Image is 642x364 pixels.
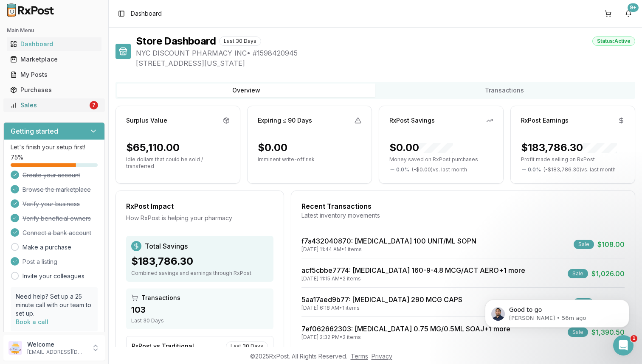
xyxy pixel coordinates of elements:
[3,37,105,51] button: Dashboard
[27,340,86,349] p: Welcome
[258,141,287,154] div: $0.00
[7,27,101,34] h2: Main Menu
[136,34,216,48] h1: Store Dashboard
[23,229,91,237] span: Connect a bank account
[7,52,101,67] a: Marketplace
[521,156,625,163] p: Profit made selling on RxPost
[23,243,71,252] a: Make a purchase
[7,82,101,98] a: Purchases
[631,335,637,342] span: 1
[8,341,22,355] img: User avatar
[23,200,80,208] span: Verify your business
[145,241,188,251] span: Total Savings
[131,270,268,277] div: Combined savings and earnings through RxPost
[301,334,510,341] div: [DATE] 2:32 PM • 2 items
[472,282,642,341] iframe: Intercom notifications message
[23,185,91,194] span: Browse the marketplace
[23,171,80,179] span: Create your account
[543,166,616,173] span: ( - $183,786.30 ) vs. last month
[11,126,58,136] h3: Getting started
[131,304,268,316] div: 103
[372,353,392,360] a: Privacy
[528,166,541,173] span: 0.0 %
[126,116,167,125] div: Surplus Value
[10,40,98,48] div: Dashboard
[10,86,98,94] div: Purchases
[23,272,84,280] a: Invite your colleagues
[126,201,273,211] div: RxPost Impact
[141,294,180,302] span: Transactions
[521,116,569,125] div: RxPost Earnings
[16,292,93,318] p: Need help? Set up a 25 minute call with our team to set up.
[613,335,634,356] iframe: Intercom live chat
[389,156,493,163] p: Money saved on RxPost purchases
[622,7,635,20] button: 9+
[219,36,261,46] div: Last 30 Days
[136,48,635,58] span: NYC DISCOUNT PHARMACY INC • # 1598420945
[10,55,98,64] div: Marketplace
[597,239,625,249] span: $108.00
[131,9,162,18] nav: breadcrumb
[10,101,88,109] div: Sales
[7,67,101,82] a: My Posts
[375,84,634,97] button: Transactions
[90,101,98,109] div: 7
[389,141,453,154] div: $0.00
[351,353,368,360] a: Terms
[301,266,525,274] a: acf5cbbe7774: [MEDICAL_DATA] 160-9-4.8 MCG/ACT AERO+1 more
[23,258,57,266] span: Post a listing
[396,166,409,173] span: 0.0 %
[301,325,510,333] a: 7ef062662303: [MEDICAL_DATA] 0.75 MG/0.5ML SOAJ+1 more
[7,36,101,52] a: Dashboard
[117,84,375,97] button: Overview
[521,141,617,154] div: $183,786.30
[301,295,462,304] a: 5aa17aed9b77: [MEDICAL_DATA] 290 MCG CAPS
[131,9,162,18] span: Dashboard
[258,116,312,125] div: Expiring ≤ 90 Days
[591,269,625,279] span: $1,026.00
[27,349,86,356] p: [EMAIL_ADDRESS][DOMAIN_NAME]
[7,98,101,113] a: Sales7
[136,58,635,68] span: [STREET_ADDRESS][US_STATE]
[10,70,98,79] div: My Posts
[11,153,23,162] span: 75 %
[301,246,476,253] div: [DATE] 11:44 AM • 1 items
[226,342,268,351] div: Last 30 Days
[126,141,180,154] div: $65,110.00
[3,3,58,17] img: RxPost Logo
[132,342,194,350] div: RxPost vs Traditional
[574,240,594,249] div: Sale
[131,255,268,268] div: $183,786.30
[3,68,105,81] button: My Posts
[3,98,105,112] button: Sales7
[301,211,625,220] div: Latest inventory movements
[16,318,48,325] a: Book a call
[258,156,361,163] p: Imminent write-off risk
[23,214,91,223] span: Verify beneficial owners
[301,237,476,245] a: f7a432040870: [MEDICAL_DATA] 100 UNIT/ML SOPN
[412,166,467,173] span: ( - $0.00 ) vs. last month
[126,214,273,222] div: How RxPost is helping your pharmacy
[126,156,230,170] p: Idle dollars that could be sold / transferred
[568,269,588,278] div: Sale
[131,317,268,324] div: Last 30 Days
[301,275,525,282] div: [DATE] 11:15 AM • 2 items
[389,116,435,125] div: RxPost Savings
[3,83,105,97] button: Purchases
[11,143,98,151] p: Let's finish your setup first!
[592,36,635,46] div: Status: Active
[301,305,462,311] div: [DATE] 6:18 AM • 1 items
[301,201,625,211] div: Recent Transactions
[628,3,639,12] div: 9+
[3,53,105,66] button: Marketplace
